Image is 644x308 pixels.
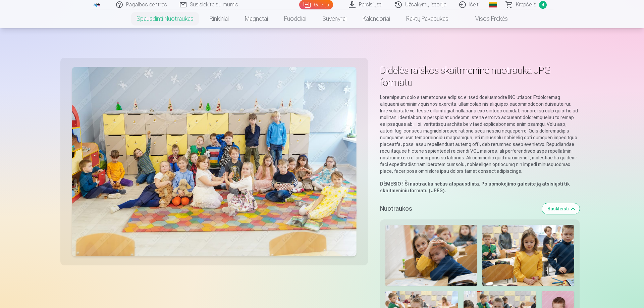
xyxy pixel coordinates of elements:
[128,9,202,28] a: Spausdinti nuotraukas
[202,9,237,28] a: Rinkiniai
[457,9,516,28] a: Visos prekės
[237,9,276,28] a: Magnetai
[380,204,537,213] h5: Nuotraukos
[380,181,404,187] strong: DĖMESIO !
[542,203,580,214] button: Suskleisti
[539,1,547,9] span: 4
[355,9,398,28] a: Kalendoriai
[93,3,101,7] img: /fa5
[380,94,580,174] p: Loremipsum dolo sitametconse adipisc elitsed doeiusmodte INC utlabor. Etdoloremag aliquaeni admin...
[380,64,580,89] h1: Didelės raiškos skaitmeninė nuotrauka JPG formatu
[398,9,457,28] a: Raktų pakabukas
[380,181,570,193] strong: Ši nuotrauka nebus atspausdinta. Po apmokėjimo galėsite ją atsisiųsti tik skaitmeniniu formatu (J...
[516,1,536,9] span: Krepšelis
[314,9,355,28] a: Suvenyrai
[276,9,314,28] a: Puodeliai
